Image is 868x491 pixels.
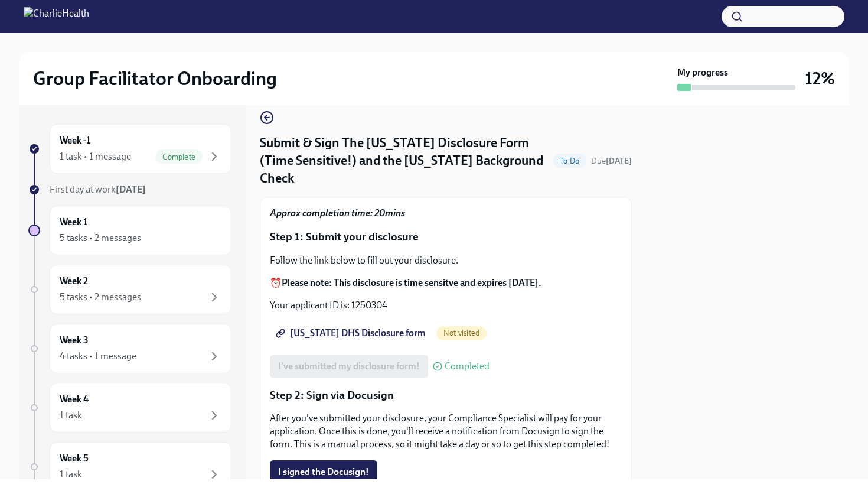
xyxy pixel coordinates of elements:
h4: Submit & Sign The [US_STATE] Disclosure Form (Time Sensitive!) and the [US_STATE] Background Check [260,134,548,187]
h6: Week -1 [60,134,90,147]
div: 5 tasks • 2 messages [60,232,141,245]
a: Week 15 tasks • 2 messages [28,206,231,255]
p: Your applicant ID is: 1250304 [270,299,622,312]
strong: My progress [677,66,728,79]
h6: Week 4 [60,393,89,406]
h6: Week 1 [60,216,87,229]
div: 1 task [60,468,82,481]
span: September 24th, 2025 10:00 [591,155,632,167]
button: I signed the Docusign! [270,460,377,484]
h2: Group Facilitator Onboarding [33,67,277,90]
h6: Week 5 [60,452,89,465]
a: First day at work[DATE] [28,183,231,196]
strong: [DATE] [116,184,146,195]
p: ⏰ [270,277,622,290]
span: Completed [445,362,490,371]
a: [US_STATE] DHS Disclosure form [270,321,434,345]
p: After you've submitted your disclosure, your Compliance Specialist will pay for your application.... [270,412,622,451]
div: 1 task • 1 message [60,150,131,163]
h6: Week 2 [60,275,88,288]
span: To Do [553,157,586,165]
div: 1 task [60,409,82,422]
h3: 12% [805,68,835,89]
p: Step 1: Submit your disclosure [270,229,622,245]
span: [US_STATE] DHS Disclosure form [278,327,426,339]
span: Due [591,156,632,166]
strong: Please note: This disclosure is time sensitve and expires [DATE]. [282,277,541,288]
div: 5 tasks • 2 messages [60,291,141,304]
span: Complete [155,152,203,161]
img: CharlieHealth [24,7,89,26]
strong: [DATE] [606,156,632,166]
span: First day at work [50,184,146,195]
strong: Approx completion time: 20mins [270,207,405,219]
a: Week 34 tasks • 1 message [28,324,231,373]
p: Step 2: Sign via Docusign [270,388,622,403]
p: Follow the link below to fill out your disclosure. [270,254,622,267]
a: Week -11 task • 1 messageComplete [28,124,231,174]
h6: Week 3 [60,334,89,347]
div: 4 tasks • 1 message [60,350,136,363]
span: Not visited [436,329,487,337]
a: Week 41 task [28,383,231,433]
a: Week 25 tasks • 2 messages [28,265,231,314]
span: I signed the Docusign! [278,466,369,478]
